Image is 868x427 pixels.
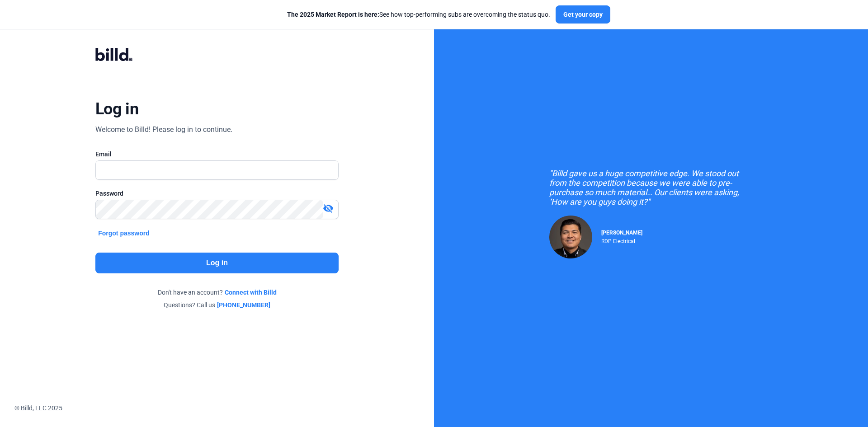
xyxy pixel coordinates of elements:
button: Forgot password [95,228,152,238]
mat-icon: visibility_off [323,203,334,214]
span: [PERSON_NAME] [601,230,642,236]
div: Email [95,150,339,159]
div: Log in [95,99,138,119]
button: Get your copy [556,5,610,23]
img: Raul Pacheco [549,216,592,258]
div: See how top-performing subs are overcoming the status quo. [287,10,550,19]
div: Password [95,189,339,198]
div: RDP Electrical [601,236,642,244]
div: Questions? Call us [95,300,339,310]
div: "Billd gave us a huge competitive edge. We stood out from the competition because we were able to... [549,169,753,206]
a: [PHONE_NUMBER] [217,300,270,310]
span: The 2025 Market Report is here: [287,11,379,18]
div: Welcome to Billd! Please log in to continue. [95,124,232,135]
button: Log in [95,253,339,273]
a: Connect with Billd [225,288,277,297]
div: Don't have an account? [95,288,339,297]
